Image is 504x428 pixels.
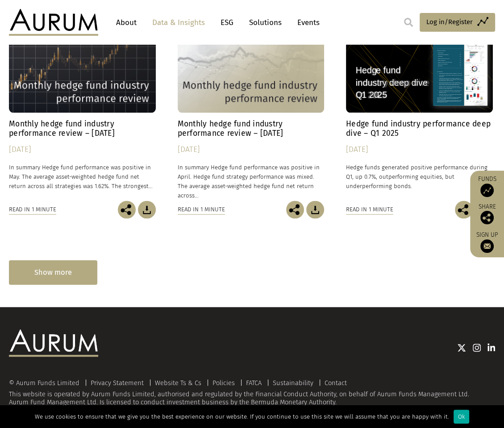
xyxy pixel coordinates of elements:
[420,13,495,32] a: Log in/Register
[118,201,136,218] img: Share this post
[306,201,324,218] img: Download Article
[245,14,286,31] a: Solutions
[91,378,144,386] a: Privacy Statement
[475,231,500,253] a: Sign up
[480,184,494,197] img: Access Funds
[346,21,493,201] a: Hedge Fund Data Hedge fund industry performance deep dive – Q1 2025 [DATE] Hedge funds generated ...
[9,9,98,36] img: Aurum
[286,201,304,218] img: Share this post
[178,21,325,201] a: Hedge Fund Data Monthly hedge fund industry performance review – [DATE] [DATE] In summary Hedge f...
[404,18,413,27] img: search.svg
[475,175,500,197] a: Funds
[148,14,209,31] a: Data & Insights
[325,378,347,386] a: Contact
[246,378,262,386] a: FATCA
[9,21,156,201] a: Hedge Fund Data Monthly hedge fund industry performance review – [DATE] [DATE] In summary Hedge f...
[487,343,496,352] img: Linkedin icon
[346,143,493,156] div: [DATE]
[9,260,97,285] div: Show more
[212,378,235,386] a: Policies
[9,119,156,138] h4: Monthly hedge fund industry performance review – [DATE]
[454,410,469,424] div: Ok
[9,379,495,406] div: This website is operated by Aurum Funds Limited, authorised and regulated by the Financial Conduc...
[457,343,466,352] img: Twitter icon
[178,205,225,214] div: Read in 1 minute
[9,143,156,156] div: [DATE]
[9,379,84,386] div: © Aurum Funds Limited
[346,205,393,214] div: Read in 1 minute
[346,163,493,191] p: Hedge funds generated positive performance during Q1, up 0.7%, outperforming equities, but underp...
[293,14,320,31] a: Events
[178,163,325,201] p: In summary Hedge fund performance was positive in April. Hedge fund strategy performance was mixe...
[455,201,473,218] img: Share this post
[216,14,238,31] a: ESG
[273,378,313,386] a: Sustainability
[178,119,325,138] h4: Monthly hedge fund industry performance review – [DATE]
[9,205,56,214] div: Read in 1 minute
[9,163,156,191] p: In summary Hedge fund performance was positive in May. The average asset-weighted hedge fund net ...
[473,343,481,352] img: Instagram icon
[178,143,325,156] div: [DATE]
[155,378,201,386] a: Website Ts & Cs
[112,14,141,31] a: About
[480,211,494,224] img: Share this post
[138,201,156,218] img: Download Article
[346,119,493,138] h4: Hedge fund industry performance deep dive – Q1 2025
[475,204,500,224] div: Share
[426,17,473,27] span: Log in/Register
[480,239,494,253] img: Sign up to our newsletter
[9,329,98,356] img: Aurum Logo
